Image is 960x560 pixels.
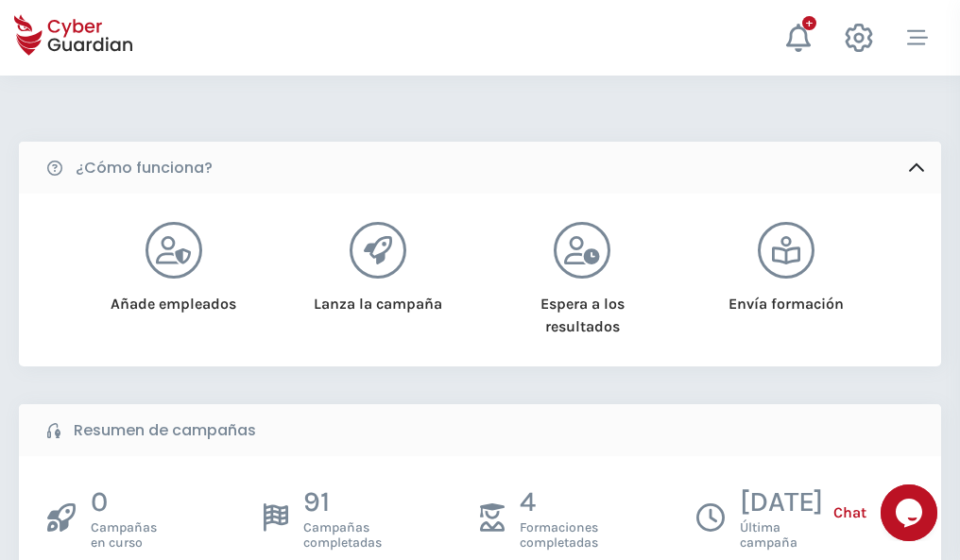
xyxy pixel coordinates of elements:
[95,279,251,315] div: Añade empleados
[505,279,660,338] div: Espera a los resultados
[709,279,865,315] div: Envía formación
[303,484,382,520] p: 91
[740,520,823,551] span: Última campaña
[74,419,256,442] b: Resumen de campañas
[740,484,823,520] p: [DATE]
[91,484,157,520] p: 0
[833,501,866,524] span: Chat
[303,520,382,551] span: Campañas completadas
[520,484,598,520] p: 4
[76,157,213,179] b: ¿Cómo funciona?
[520,520,598,551] span: Formaciones completadas
[91,520,157,551] span: Campañas en curso
[802,16,816,30] div: +
[881,484,941,541] iframe: chat widget
[300,279,455,315] div: Lanza la campaña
